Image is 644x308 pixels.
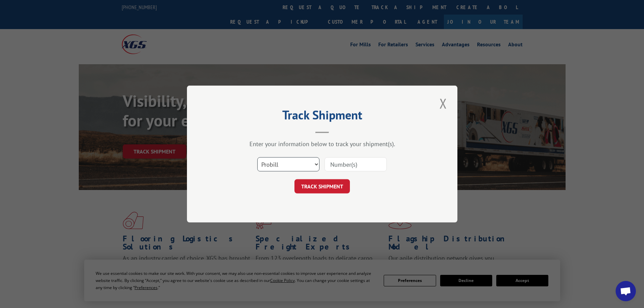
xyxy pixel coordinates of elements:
[325,157,387,171] input: Number(s)
[221,140,424,148] div: Enter your information below to track your shipment(s).
[437,94,449,113] button: Close modal
[294,179,350,193] button: TRACK SHIPMENT
[616,281,636,301] a: Open chat
[221,110,424,123] h2: Track Shipment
